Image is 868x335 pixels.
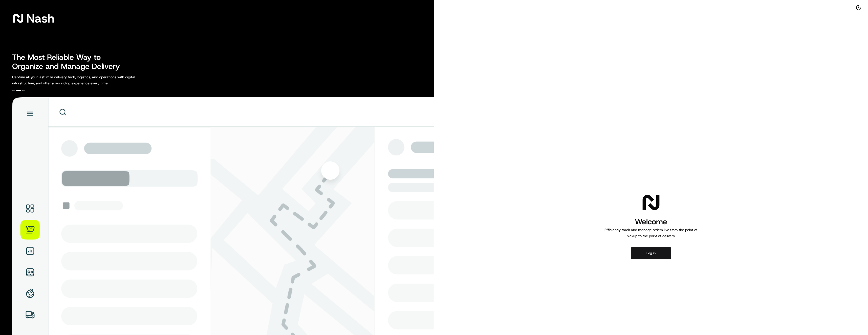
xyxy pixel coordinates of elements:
[602,217,700,227] h1: Welcome
[631,247,671,259] button: Log in
[12,53,125,71] h2: The Most Reliable Way to Organize and Manage Delivery
[602,227,700,239] p: Efficiently track and manage orders live from the point of pickup to the point of delivery.
[12,74,158,86] p: Capture all your last-mile delivery tech, logistics, and operations with digital infrastructure, ...
[26,13,54,23] span: Nash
